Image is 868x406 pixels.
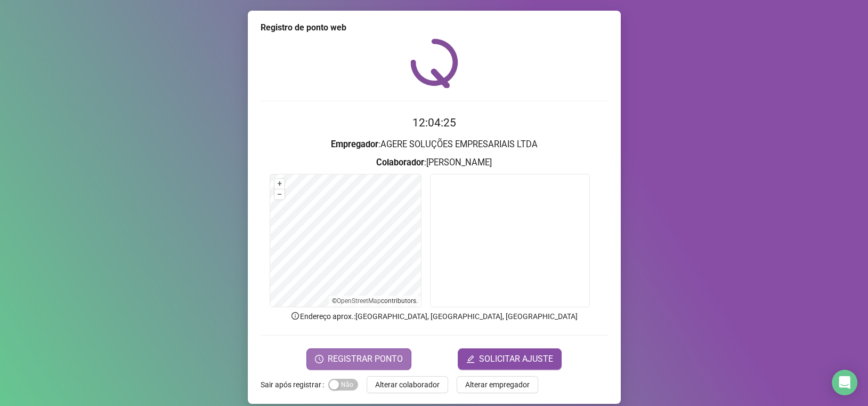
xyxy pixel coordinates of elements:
div: Registro de ponto web [261,21,608,34]
button: – [274,189,285,200]
strong: Colaborador [376,157,424,168]
span: Alterar colaborador [375,379,440,391]
button: Alterar empregador [457,376,538,393]
h3: : [PERSON_NAME] [261,156,608,170]
strong: Empregador [331,139,378,149]
p: Endereço aprox. : [GEOGRAPHIC_DATA], [GEOGRAPHIC_DATA], [GEOGRAPHIC_DATA] [261,311,608,322]
span: info-circle [290,311,300,321]
button: Alterar colaborador [367,376,448,393]
span: clock-circle [315,355,323,363]
span: SOLICITAR AJUSTE [479,353,553,365]
div: Open Intercom Messenger [832,370,857,395]
li: © contributors. [332,297,418,305]
h3: : AGERE SOLUÇÕES EMPRESARIAIS LTDA [261,138,608,152]
button: REGISTRAR PONTO [306,348,411,370]
time: 12:04:25 [412,116,456,129]
span: Alterar empregador [465,379,530,391]
button: + [274,179,285,189]
button: editSOLICITAR AJUSTE [458,348,562,370]
a: OpenStreetMap [337,297,381,305]
span: edit [466,355,475,363]
label: Sair após registrar [261,376,328,393]
img: QRPoint [410,38,458,88]
span: REGISTRAR PONTO [328,353,403,365]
